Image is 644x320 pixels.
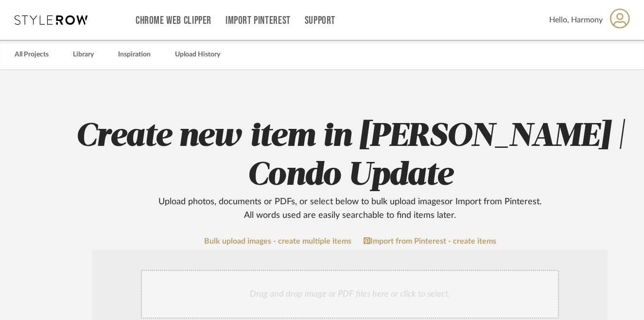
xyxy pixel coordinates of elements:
[118,48,151,61] a: Inspiration
[226,17,291,25] a: Import Pinterest
[364,237,496,246] a: Import from Pinterest - create items
[549,14,603,26] span: Hello, Harmony
[305,17,335,25] a: Support
[136,17,211,25] a: Chrome Web Clipper
[151,195,549,222] div: Upload photos, documents or PDFs, or select below to bulk upload images or Import from Pinterest ...
[15,48,49,61] a: All Projects
[73,48,94,61] a: Library
[175,48,220,61] a: Upload History
[204,237,351,246] a: Bulk upload images - create multiple items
